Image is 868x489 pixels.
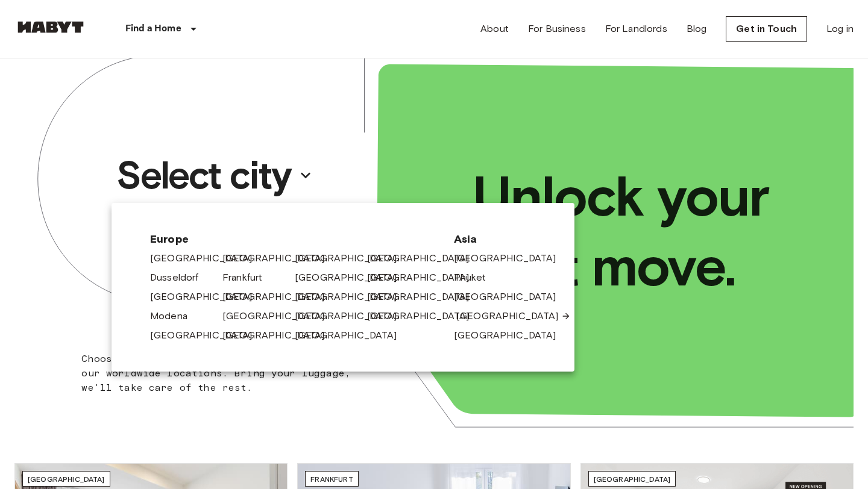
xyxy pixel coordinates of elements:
[150,309,200,323] a: Modena
[150,251,265,266] a: [GEOGRAPHIC_DATA]
[454,251,568,266] a: [GEOGRAPHIC_DATA]
[150,270,211,285] a: Dusseldorf
[454,270,498,285] a: Phuket
[295,309,409,323] a: [GEOGRAPHIC_DATA]
[150,232,435,246] span: Europe
[367,251,482,266] a: [GEOGRAPHIC_DATA]
[454,290,568,304] a: [GEOGRAPHIC_DATA]
[295,290,409,304] a: [GEOGRAPHIC_DATA]
[222,328,337,343] a: [GEOGRAPHIC_DATA]
[456,309,571,323] a: [GEOGRAPHIC_DATA]
[295,328,409,343] a: [GEOGRAPHIC_DATA]
[367,290,482,304] a: [GEOGRAPHIC_DATA]
[222,251,337,266] a: [GEOGRAPHIC_DATA]
[222,270,274,285] a: Frankfurt
[222,290,337,304] a: [GEOGRAPHIC_DATA]
[367,309,482,323] a: [GEOGRAPHIC_DATA]
[222,309,337,323] a: [GEOGRAPHIC_DATA]
[454,328,568,343] a: [GEOGRAPHIC_DATA]
[150,290,265,304] a: [GEOGRAPHIC_DATA]
[150,328,265,343] a: [GEOGRAPHIC_DATA]
[295,251,409,266] a: [GEOGRAPHIC_DATA]
[454,232,536,246] span: Asia
[295,270,409,285] a: [GEOGRAPHIC_DATA]
[367,270,482,285] a: [GEOGRAPHIC_DATA]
